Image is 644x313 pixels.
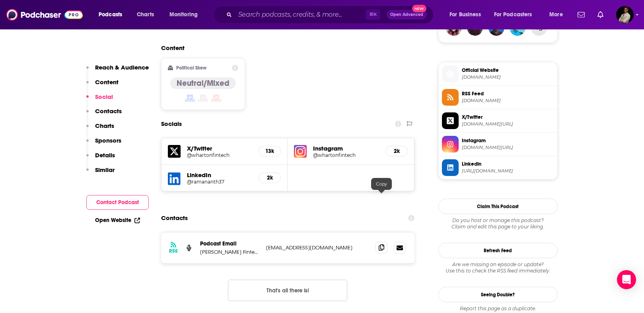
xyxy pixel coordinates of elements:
[617,270,636,289] div: Open Intercom Messenger
[95,64,149,71] p: Reach & Audience
[392,148,401,155] h5: 2k
[221,6,441,24] div: Search podcasts, credits, & more...
[489,8,544,21] button: open menu
[86,137,121,151] button: Sponsors
[177,78,230,88] h4: Neutral/Mixed
[95,217,140,224] a: Open Website
[412,5,426,12] span: New
[200,249,260,255] p: [PERSON_NAME] Fintech Podcast
[366,10,380,20] span: ⌘ K
[187,179,253,185] a: @ramananth37
[549,9,563,20] span: More
[438,217,558,224] span: Do you host or manage this podcast?
[438,305,558,312] div: Report this page as a duplicate.
[462,67,554,74] span: Official Website
[169,9,198,20] span: Monitoring
[442,159,554,176] a: Linkedin[URL][DOMAIN_NAME]
[265,148,274,155] h5: 13k
[462,145,554,151] span: instagram.com/whartonfintech
[93,8,132,21] button: open menu
[161,116,182,131] h2: Socials
[95,137,121,144] p: Sponsors
[442,89,554,106] a: RSS Feed[DOMAIN_NAME]
[462,98,554,104] span: feeds.soundcloud.com
[442,66,554,82] a: Official Website[DOMAIN_NAME]
[95,93,113,100] p: Social
[86,64,149,78] button: Reach & Audience
[164,8,208,21] button: open menu
[169,248,178,254] h3: RSS
[462,114,554,121] span: X/Twitter
[99,9,122,20] span: Podcasts
[438,287,558,302] a: Seeing Double?
[462,168,554,174] span: https://www.linkedin.com/in/ramananth37
[161,211,188,226] h2: Contacts
[228,280,347,301] button: Nothing here.
[438,261,558,274] div: Are we missing an episode or update? Use this to check the RSS feed immediately.
[442,136,554,153] a: Instagram[DOMAIN_NAME][URL]
[187,145,253,152] h5: X/Twitter
[86,166,115,181] button: Similar
[95,166,115,174] p: Similar
[616,6,634,23] button: Show profile menu
[187,152,253,158] a: @whartonfintech
[6,7,83,22] img: Podchaser - Follow, Share and Rate Podcasts
[161,44,409,52] h2: Content
[86,78,119,93] button: Content
[200,240,260,247] p: Podcast Email
[86,107,122,122] button: Contacts
[594,8,607,21] a: Show notifications dropdown
[86,122,114,137] button: Charts
[95,78,119,86] p: Content
[438,199,558,214] button: Claim This Podcast
[616,6,634,23] img: User Profile
[462,121,554,127] span: twitter.com/whartonfintech
[86,93,113,108] button: Social
[390,13,423,17] span: Open Advanced
[266,244,370,251] p: [EMAIL_ADDRESS][DOMAIN_NAME]
[438,243,558,258] button: Refresh Feed
[462,90,554,97] span: RSS Feed
[616,6,634,23] span: Logged in as Jeremiah_lineberger11
[462,137,554,144] span: Instagram
[235,8,366,21] input: Search podcasts, credits, & more...
[95,107,122,115] p: Contacts
[444,8,491,21] button: open menu
[265,174,274,181] h5: 2k
[176,65,206,71] h2: Political Skew
[371,178,392,190] div: Copy
[95,122,114,129] p: Charts
[442,112,554,129] a: X/Twitter[DOMAIN_NAME][URL]
[313,145,379,152] h5: Instagram
[313,152,379,158] a: @whartonfintech
[449,9,481,20] span: For Business
[387,10,427,19] button: Open AdvancedNew
[574,8,588,21] a: Show notifications dropdown
[132,8,159,21] a: Charts
[95,151,115,159] p: Details
[86,195,149,210] button: Contact Podcast
[494,9,532,20] span: For Podcasters
[462,160,554,168] span: Linkedin
[137,9,154,20] span: Charts
[187,171,253,179] h5: LinkedIn
[294,145,307,158] img: iconImage
[86,151,115,166] button: Details
[462,74,554,80] span: whartonfintech.org
[544,8,573,21] button: open menu
[438,217,558,230] div: Claim and edit this page to your liking.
